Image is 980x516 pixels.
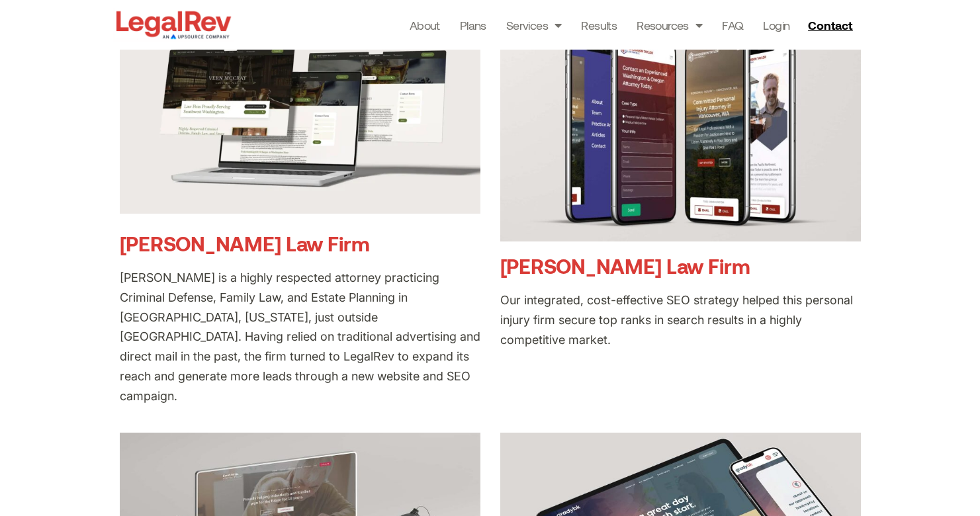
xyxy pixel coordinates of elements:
a: [PERSON_NAME] Law Firm [120,231,370,255]
a: Contact [803,15,861,36]
span: Contact [808,19,852,31]
a: Results [581,16,617,34]
a: About [410,16,440,34]
a: [PERSON_NAME] Law Firm [500,253,750,278]
a: FAQ [722,16,743,34]
a: Login [763,16,789,34]
a: Services [506,16,562,34]
img: Conversion-Optimized Injury Law Website [500,16,861,241]
div: Our integrated, cost-effective SEO strategy helped this personal injury firm secure top ranks in ... [500,290,861,350]
div: [PERSON_NAME] is a highly respected attorney practicing Criminal Defense, Family Law, and Estate ... [120,268,480,406]
nav: Menu [410,16,790,34]
a: Resources [637,16,702,34]
a: Plans [460,16,486,34]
